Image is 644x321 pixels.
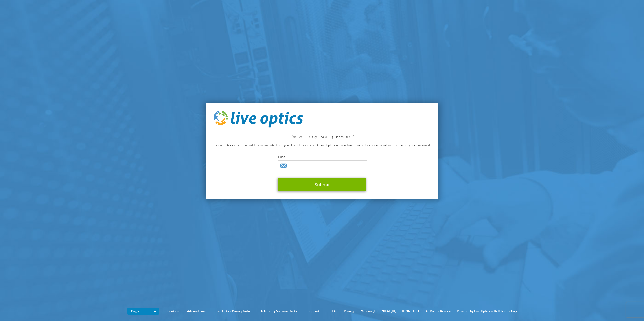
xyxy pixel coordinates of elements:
[257,308,303,314] a: Telemetry Software Notice
[340,308,358,314] a: Privacy
[163,308,182,314] a: Cookies
[278,178,366,191] button: Submit
[214,134,431,139] h2: Did you forget your password?
[359,308,399,314] li: Version [TECHNICAL_ID]
[457,308,517,314] li: Powered by Live Optics, a Dell Technology
[324,308,339,314] a: EULA
[212,308,256,314] a: Live Optics Privacy Notice
[278,154,366,159] label: Email
[214,142,431,148] p: Please enter in the email address associated with your Live Optics account. Live Optics will send...
[400,308,456,314] li: © 2025 Dell Inc. All Rights Reserved
[304,308,323,314] a: Support
[214,111,303,128] img: live_optics_svg.svg
[183,308,211,314] a: Ads and Email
